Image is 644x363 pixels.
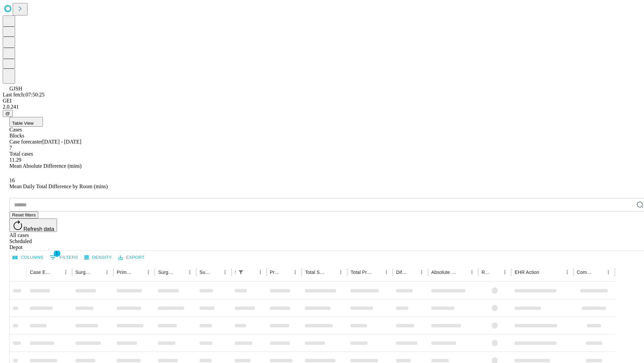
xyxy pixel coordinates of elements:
button: Select columns [11,252,45,263]
div: EHR Action [515,270,539,275]
span: Reset filters [12,212,36,217]
button: Show filters [48,252,80,263]
button: @ [3,110,13,117]
div: 1 active filter [236,268,246,277]
div: Resolved in EHR [482,270,490,275]
span: Mean Daily Total Difference by Room (mins) [9,184,108,189]
div: Surgery Name [158,270,175,275]
button: Show filters [236,268,246,277]
button: Sort [491,268,500,277]
div: Primary Service [117,270,133,275]
button: Menu [500,268,509,277]
div: Total Scheduled Duration [305,270,326,275]
div: Difference [396,270,407,275]
span: Last fetch: 07:50:25 [3,92,45,97]
button: Sort [52,268,61,277]
span: 7 [9,145,12,151]
button: Sort [594,268,604,277]
button: Menu [256,268,265,277]
div: Predicted In Room Duration [270,270,281,275]
button: Sort [281,268,290,277]
span: Refresh data [23,226,54,232]
button: Menu [185,268,195,277]
button: Sort [211,268,220,277]
span: Case forecaster [9,139,42,145]
div: Absolute Difference [431,270,457,275]
div: Surgery Date [200,270,210,275]
span: [DATE] - [DATE] [42,139,81,145]
button: Menu [144,268,153,277]
div: Surgeon Name [75,270,92,275]
span: 16 [9,177,15,183]
span: Mean Absolute Difference (mins) [9,163,82,169]
span: 1 [54,250,60,257]
div: 2.0.241 [3,104,641,110]
div: Total Predicted Duration [351,270,372,275]
button: Menu [382,268,391,277]
button: Menu [604,268,613,277]
button: Sort [246,268,256,277]
button: Sort [372,268,382,277]
button: Menu [336,268,345,277]
span: @ [5,111,10,116]
button: Sort [327,268,336,277]
button: Menu [102,268,112,277]
button: Refresh data [9,218,57,232]
button: Menu [61,268,70,277]
button: Sort [458,268,467,277]
button: Menu [467,268,477,277]
div: GEI [3,98,641,104]
div: Comments [577,270,594,275]
button: Table View [9,117,43,127]
span: GJSH [9,86,22,91]
button: Density [83,252,114,263]
button: Export [116,252,146,263]
button: Sort [93,268,102,277]
button: Sort [176,268,185,277]
button: Menu [562,268,572,277]
button: Sort [408,268,417,277]
button: Menu [290,268,300,277]
div: Case Epic Id [30,270,51,275]
button: Reset filters [9,211,38,218]
button: Sort [540,268,549,277]
span: 11.29 [9,157,21,163]
button: Menu [220,268,230,277]
span: Total cases [9,151,33,157]
span: Table View [12,121,34,126]
button: Menu [417,268,426,277]
button: Sort [134,268,144,277]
